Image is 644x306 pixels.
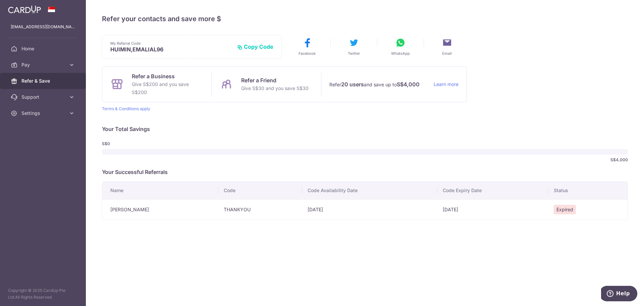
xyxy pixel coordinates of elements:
[427,37,467,56] button: Email
[381,37,420,56] button: WhatsApp
[610,157,628,163] span: S$4,000
[442,51,452,56] span: Email
[15,5,29,11] span: Help
[601,286,637,303] iframe: Opens a widget where you can find more information
[302,199,438,220] td: [DATE]
[437,182,548,199] th: Code Expiry Date
[132,72,203,80] p: Refer a Business
[21,110,66,117] span: Settings
[302,182,438,199] th: Code Availability Date
[341,80,364,88] strong: 20 users
[21,61,66,68] span: Pay
[241,84,309,92] p: Give S$30 and you save S$30
[437,199,548,220] td: [DATE]
[434,80,459,89] a: Learn more
[237,43,273,50] button: Copy Code
[102,168,628,176] p: Your Successful Referrals
[21,45,66,52] span: Home
[102,199,218,220] td: [PERSON_NAME]
[348,51,360,56] span: Twitter
[21,94,66,100] span: Support
[21,78,66,84] span: Refer & Save
[391,51,410,56] span: WhatsApp
[8,5,41,13] img: CardUp
[554,205,576,214] span: Expired
[334,37,374,56] button: Twitter
[299,51,316,56] span: Facebook
[102,106,150,111] a: Terms & Conditions apply
[329,80,428,89] p: Refer and save up to
[102,13,628,24] h4: Refer your contacts and save more $
[102,125,628,133] p: Your Total Savings
[102,141,137,146] span: S$0
[110,41,232,46] p: My Referral Code
[287,37,327,56] button: Facebook
[218,199,302,220] td: THANKYOU
[241,76,309,84] p: Refer a Friend
[218,182,302,199] th: Code
[548,182,628,199] th: Status
[11,24,75,30] p: [EMAIL_ADDRESS][DOMAIN_NAME]
[397,80,420,88] strong: S$4,000
[110,46,232,53] p: HUIMIN,EMALIAL96
[102,182,218,199] th: Name
[132,80,203,96] p: Give S$200 and you save S$200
